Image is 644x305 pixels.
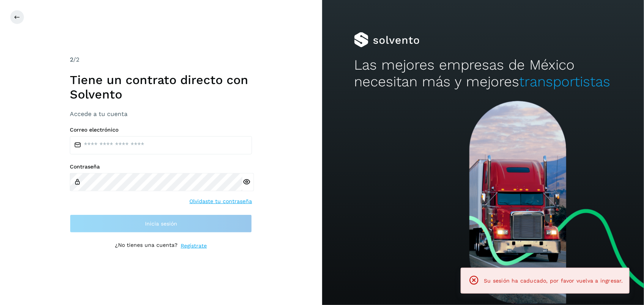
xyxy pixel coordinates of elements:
[70,55,252,64] div: /2
[70,56,73,63] span: 2
[70,73,252,102] h1: Tiene un contrato directo con Solvento
[145,221,177,226] span: Inicia sesión
[115,242,178,250] p: ¿No tienes una cuenta?
[70,127,252,133] label: Correo electrónico
[189,197,252,205] a: Olvidaste tu contraseña
[70,164,252,170] label: Contraseña
[70,214,252,233] button: Inicia sesión
[181,242,207,250] a: Regístrate
[484,278,623,284] span: Su sesión ha caducado, por favor vuelva a ingresar.
[519,73,610,90] span: transportistas
[70,110,252,118] h3: Accede a tu cuenta
[354,57,612,91] h2: Las mejores empresas de México necesitan más y mejores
